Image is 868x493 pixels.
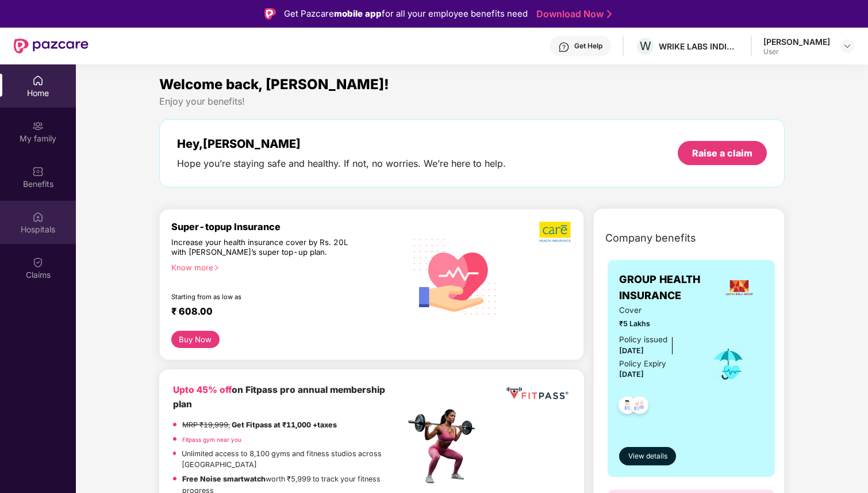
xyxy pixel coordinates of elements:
[605,230,696,246] span: Company benefits
[558,41,570,53] img: svg+xml;base64,PHN2ZyBpZD0iSGVscC0zMngzMiIgeG1sbnM9Imh0dHA6Ly93d3cudzMub3JnLzIwMDAvc3ZnIiB3aWR0aD...
[177,158,506,170] div: Hope you’re staying safe and healthy. If not, no worries. We’re here to help.
[232,421,337,429] strong: Get Fitpass at ₹11,000 +taxes
[182,475,266,483] strong: Free Noise smartwatch
[182,421,230,429] del: MRP ₹19,999,
[619,304,694,316] span: Cover
[171,221,405,232] div: Super-topup Insurance
[14,39,89,53] img: New Pazcare Logo
[628,451,667,462] span: View details
[171,238,355,258] div: Increase your health insurance cover by Rs. 20L with [PERSON_NAME]’s super top-up plan.
[264,8,276,20] img: Logo
[284,7,528,21] div: Get Pazcare for all your employee benefits need
[625,393,654,421] img: svg+xml;base64,PHN2ZyB4bWxucz0iaHR0cDovL3d3dy53My5vcmcvMjAwMC9zdmciIHdpZHRoPSI0OC45NDMiIGhlaWdodD...
[619,318,694,330] span: ₹5 Lakhs
[536,8,608,20] a: Download Now
[619,358,666,370] div: Policy Expiry
[159,76,389,93] span: Welcome back, [PERSON_NAME]!
[173,384,385,409] b: on Fitpass pro annual membership plan
[763,47,830,56] div: User
[574,41,602,51] div: Get Help
[539,221,572,243] img: b5dec4f62d2307b9de63beb79f102df3.png
[32,257,44,268] img: svg+xml;base64,PHN2ZyBpZD0iQ2xhaW0iIHhtbG5zPSJodHRwOi8vd3d3LnczLm9yZy8yMDAwL3N2ZyIgd2lkdGg9IjIwIi...
[607,8,612,20] img: Stroke
[692,147,752,159] div: Raise a claim
[619,334,667,346] div: Policy issued
[173,384,232,395] b: Upto 45% off
[32,166,44,177] img: svg+xml;base64,PHN2ZyBpZD0iQmVuZWZpdHMiIHhtbG5zPSJodHRwOi8vd3d3LnczLm9yZy8yMDAwL3N2ZyIgd2lkdGg9Ij...
[171,293,356,301] div: Starting from as low as
[171,263,398,271] div: Know more
[659,41,739,52] div: WRIKE LABS INDIA PRIVATE LIMITED
[182,448,405,471] p: Unlimited access to 8,100 gyms and fitness studios across [GEOGRAPHIC_DATA]
[32,120,44,132] img: svg+xml;base64,PHN2ZyB3aWR0aD0iMjAiIGhlaWdodD0iMjAiIHZpZXdCb3g9IjAgMCAyMCAyMCIgZmlsbD0ibm9uZSIgeG...
[32,75,44,86] img: svg+xml;base64,PHN2ZyBpZD0iSG9tZSIgeG1sbnM9Imh0dHA6Ly93d3cudzMub3JnLzIwMDAvc3ZnIiB3aWR0aD0iMjAiIG...
[613,393,642,421] img: svg+xml;base64,PHN2ZyB4bWxucz0iaHR0cDovL3d3dy53My5vcmcvMjAwMC9zdmciIHdpZHRoPSI0OC45NDMiIGhlaWdodD...
[405,406,485,487] img: fpp.png
[177,137,506,151] div: Hey, [PERSON_NAME]
[763,36,830,47] div: [PERSON_NAME]
[619,346,644,355] span: [DATE]
[182,436,241,443] a: Fitpass gym near you
[619,272,716,304] span: GROUP HEALTH INSURANCE
[32,211,44,223] img: svg+xml;base64,PHN2ZyBpZD0iSG9zcGl0YWxzIiB4bWxucz0iaHR0cDovL3d3dy53My5vcmcvMjAwMC9zdmciIHdpZHRoPS...
[171,331,220,348] button: Buy Now
[213,265,220,271] span: right
[619,447,676,465] button: View details
[504,383,570,404] img: fppp.png
[159,95,785,108] div: Enjoy your benefits!
[640,39,651,53] span: W
[334,8,382,19] strong: mobile app
[710,345,747,383] img: icon
[724,272,755,303] img: insurerLogo
[171,305,394,319] div: ₹ 608.00
[405,225,505,327] img: svg+xml;base64,PHN2ZyB4bWxucz0iaHR0cDovL3d3dy53My5vcmcvMjAwMC9zdmciIHhtbG5zOnhsaW5rPSJodHRwOi8vd3...
[619,370,644,379] span: [DATE]
[843,41,852,51] img: svg+xml;base64,PHN2ZyBpZD0iRHJvcGRvd24tMzJ4MzIiIHhtbG5zPSJodHRwOi8vd3d3LnczLm9yZy8yMDAwL3N2ZyIgd2...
